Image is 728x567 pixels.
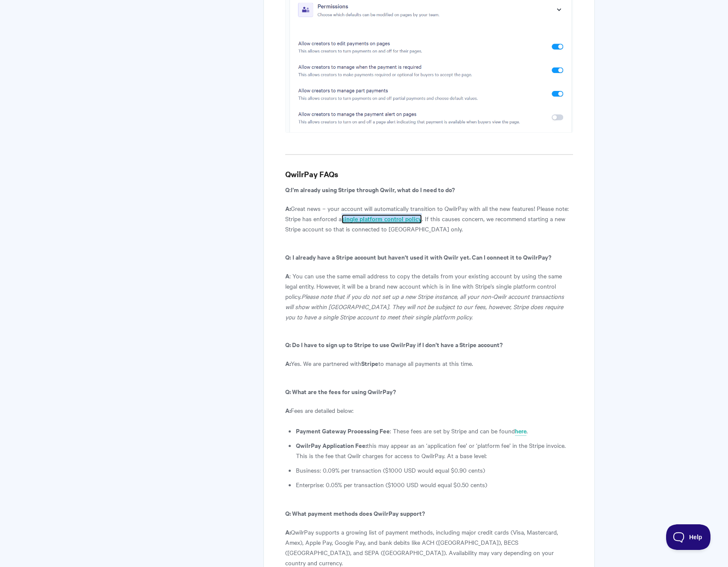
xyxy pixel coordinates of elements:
strong: QwilrPay Application Fee: [296,441,367,450]
p: : [285,184,573,195]
b: Q [285,185,289,194]
b: Q: What are the fees for using QwilrPay? [285,387,396,396]
b: A: [285,406,291,415]
b: Payment Gateway Processing Fee [296,426,390,435]
p: Yes. We are partnered with to manage all payments at this time. [285,358,573,368]
b: Q: Do I have to sign up to Stripe to use QwilrPay if I don’t have a Stripe account? [285,340,503,349]
b: I’m already using Stripe through Qwilr, what do I need to do? [291,185,455,194]
b: A: [285,204,291,213]
b: A: [285,359,291,368]
p: : You can use the same email address to copy the details from your existing account by using the ... [285,271,573,322]
p: Fees are detailed below: [285,405,573,415]
li: Enterprise: 0.05% per transaction ($1000 USD would equal $0.50 cents) [296,479,573,490]
i: Please note that if you do not set up a new Stripe instance, all your non-Qwilr account transacti... [285,292,564,321]
li: : These fees are set by Stripe and can be found . [296,426,573,436]
a: here [515,427,526,436]
p: Great news – your account will automatically transition to QwilrPay with all the new features! Pl... [285,203,573,234]
b: Q: What payment methods does QwilrPay support? [285,509,425,517]
iframe: Toggle Customer Support [666,524,711,550]
a: single platform control policy [342,214,422,224]
b: A [285,271,289,280]
li: this may appear as an ‘application fee’ or ‘platform fee’ in the Stripe invoice. This is the fee ... [296,440,573,461]
b: Stripe [361,359,378,368]
li: Business: 0.09% per transaction ($1000 USD would equal $0.90 cents) [296,465,573,475]
b: Q: [285,252,291,261]
b: I already have a Stripe account but haven't used it with Qwilr yet. Can I connect it to QwilrPay? [292,252,551,261]
h3: QwilrPay FAQs [285,168,573,180]
b: A: [285,527,291,536]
